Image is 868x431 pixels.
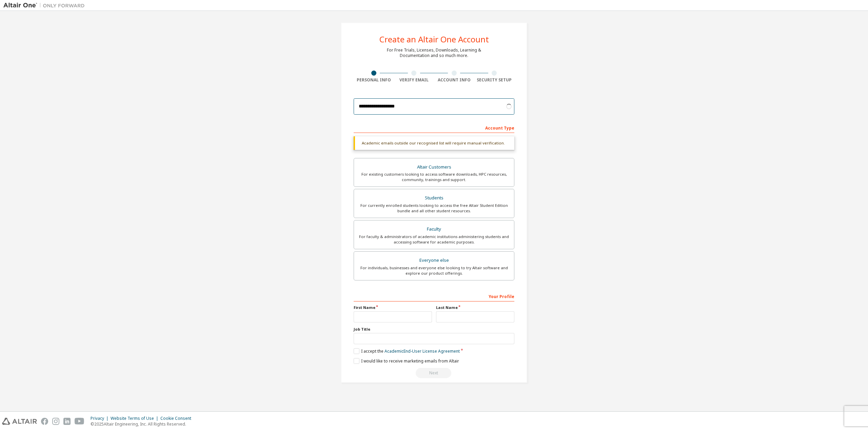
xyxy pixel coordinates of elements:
label: First Name [354,305,432,310]
div: For individuals, businesses and everyone else looking to try Altair software and explore our prod... [358,265,510,276]
div: Account Type [354,122,514,133]
div: For existing customers looking to access software downloads, HPC resources, community, trainings ... [358,172,510,182]
div: Cookie Consent [160,416,195,421]
div: Website Terms of Use [111,416,160,421]
div: For faculty & administrators of academic institutions administering students and accessing softwa... [358,234,510,245]
a: Academic End-User License Agreement [384,348,460,354]
img: Altair One [3,2,88,9]
img: facebook.svg [41,418,48,425]
div: Please wait while checking email ... [354,368,514,378]
img: linkedin.svg [63,418,71,425]
div: Everyone else [358,256,510,265]
img: instagram.svg [52,418,59,425]
label: I accept the [354,348,460,354]
label: Job Title [354,327,514,332]
div: Privacy [91,416,111,421]
div: Security Setup [474,77,515,83]
div: Account Info [434,77,474,83]
img: altair_logo.svg [2,418,37,425]
p: © 2025 Altair Engineering, Inc. All Rights Reserved. [91,421,195,427]
div: For Free Trials, Licenses, Downloads, Learning & Documentation and so much more. [387,47,481,58]
div: Students [358,193,510,203]
label: Last Name [436,305,514,310]
div: Faculty [358,224,510,234]
div: Academic emails outside our recognised list will require manual verification. [354,136,514,150]
div: Personal Info [354,77,394,83]
div: Create an Altair One Account [379,35,489,43]
label: I would like to receive marketing emails from Altair [354,358,459,364]
img: youtube.svg [75,418,84,425]
div: Altair Customers [358,162,510,172]
div: Verify Email [394,77,434,83]
div: Your Profile [354,291,514,301]
div: For currently enrolled students looking to access the free Altair Student Edition bundle and all ... [358,203,510,214]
